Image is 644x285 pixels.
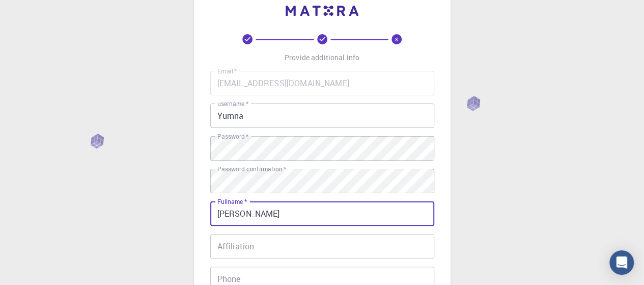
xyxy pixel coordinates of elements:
label: username [217,99,248,108]
div: Open Intercom Messenger [609,250,634,275]
label: Password confirmation [217,165,286,173]
label: Password [217,132,248,141]
label: Fullname [217,197,247,206]
label: Email [217,67,237,75]
p: Provide additional info [285,53,359,63]
text: 3 [395,36,398,43]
